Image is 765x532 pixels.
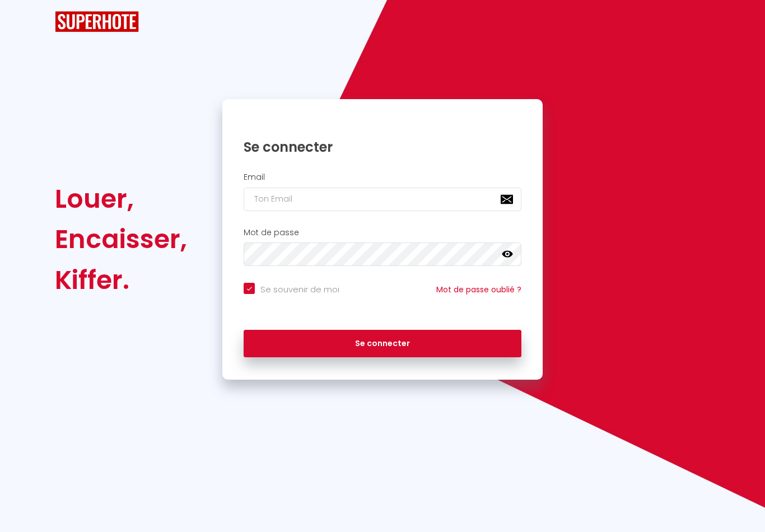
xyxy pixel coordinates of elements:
input: Ton Email [244,188,521,211]
h2: Email [244,172,521,182]
h1: Se connecter [244,138,521,156]
div: Kiffer. [55,260,187,300]
div: Louer, [55,179,187,219]
a: Mot de passe oublié ? [436,284,521,295]
div: Encaisser, [55,219,187,259]
img: SuperHote logo [55,11,139,32]
button: Ouvrir le widget de chat LiveChat [9,4,43,38]
button: Se connecter [244,330,521,358]
h2: Mot de passe [244,228,521,237]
